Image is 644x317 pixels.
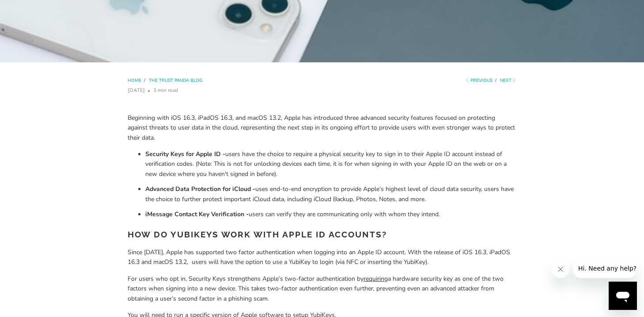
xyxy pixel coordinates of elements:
a: Next [500,77,517,84]
li: users have the choice to require a physical security key to sign in to their Apple ID account ins... [145,149,516,179]
iframe: Button to launch messaging window [609,282,637,310]
a: Previous [464,77,492,84]
span: [DATE] [128,85,145,95]
iframe: Close message [552,260,569,278]
span: Home [128,77,141,84]
li: users can verify they are communicating only with whom they intend. [145,210,516,219]
strong: Advanced Data Protection for iCloud - [145,185,255,193]
p: Since [DATE], Apple has supported two factor authentication when logging into an Apple ID account... [128,248,516,267]
strong: How do YubiKeys work with Apple ID accounts? [128,229,387,239]
span: requiring [364,275,388,283]
strong: iMessage Contact Key Verification - [145,210,249,218]
a: The Trust Panda Blog [149,77,202,84]
strong: Security Keys for Apple ID - [145,150,225,158]
span: / [144,77,148,84]
p: For users who opt in, Security Keys strengthens Apple’s two-factor authentication by a hardware s... [128,274,516,304]
span: 3 min read [153,85,178,95]
iframe: Message from company [573,259,637,278]
span: / [495,77,499,84]
p: Beginning with iOS 16.3, iPadOS 16.3, and macOS 13.2, Apple has introduced three advanced securit... [128,113,516,143]
li: uses end-to-end encryption to provide Apple’s highest level of cloud data security, users have th... [145,184,516,204]
a: Home [128,77,143,84]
